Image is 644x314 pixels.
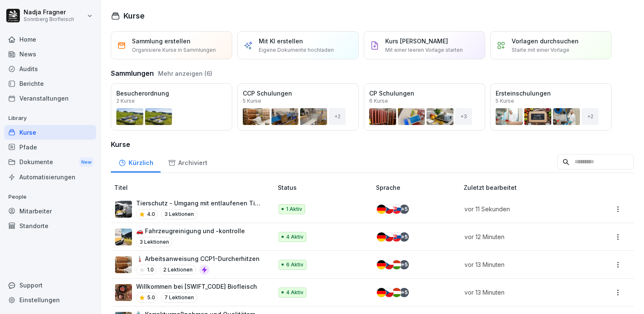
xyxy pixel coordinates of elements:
[286,233,303,241] p: 4 Aktiv
[116,89,227,98] p: Besucherordnung
[116,98,135,104] p: 2 Kurse
[115,256,132,273] img: hvxepc8g01zu3rjqex5ywi6r.png
[259,46,334,54] p: Eigene Dokumente hochladen
[400,205,409,214] div: + 5
[4,76,96,91] a: Berichte
[79,157,94,167] div: New
[4,112,96,125] p: Library
[464,183,590,192] p: Zuletzt bearbeitet
[243,89,353,98] p: CCP Schulungen
[392,260,401,269] img: hu.svg
[4,154,96,170] a: DokumenteNew
[136,237,172,247] p: 3 Lektionen
[114,183,274,192] p: Titel
[4,32,96,47] a: Home
[512,46,569,54] p: Starte mit einer Vorlage
[464,260,580,269] p: vor 13 Minuten
[392,205,401,214] img: sk.svg
[24,9,74,16] p: Nadja Fragner
[115,284,132,301] img: vq64qnx387vm2euztaeei3pt.png
[376,183,460,192] p: Sprache
[582,108,598,125] div: + 2
[377,232,386,242] img: de.svg
[384,288,394,297] img: cz.svg
[464,288,580,297] p: vor 13 Minuten
[490,83,612,130] a: Ersteinschulungen5 Kurse+2
[384,260,394,269] img: cz.svg
[384,232,394,242] img: cz.svg
[377,205,386,214] img: de.svg
[364,83,485,130] a: CP Schulungen6 Kurse+3
[385,46,463,54] p: Mit einer leeren Vorlage starten
[4,91,96,106] a: Veranstaltungen
[278,183,373,192] p: Status
[4,154,96,170] div: Dokumente
[132,46,216,54] p: Organisiere Kurse in Sammlungen
[385,37,448,45] p: Kurs [PERSON_NAME]
[4,293,96,307] a: Einstellungen
[111,83,232,130] a: Besucherordnung2 Kurse
[4,204,96,218] a: Mitarbeiter
[392,232,401,242] img: sk.svg
[132,37,191,45] p: Sammlung erstellen
[136,226,245,235] p: 🚗 Fahrzeugreinigung und -kontrolle
[377,260,386,269] img: de.svg
[4,170,96,184] a: Automatisierungen
[4,190,96,204] p: People
[369,89,480,98] p: CP Schulungen
[384,205,394,214] img: cz.svg
[455,108,472,125] div: + 3
[115,201,132,218] img: bamexjacmri6zjb590eznjuv.png
[286,261,303,269] p: 6 Aktiv
[136,282,257,291] p: Willkommen bei [SWIFT_CODE] Biofleisch
[392,288,401,297] img: hu.svg
[4,47,96,61] a: News
[496,89,606,98] p: Ersteinschulungen
[400,232,409,242] div: + 5
[329,108,346,125] div: + 2
[512,37,579,45] p: Vorlagen durchsuchen
[158,69,212,78] button: Mehr anzeigen (6)
[259,37,303,45] p: Mit KI erstellen
[464,232,580,241] p: vor 12 Minuten
[136,199,264,208] p: Tierschutz - Umgang mit entlaufenen Tieren
[111,139,634,149] h3: Kurse
[147,210,155,218] p: 4.0
[4,140,96,154] a: Pfade
[369,98,388,104] p: 6 Kurse
[24,16,74,22] p: Sonnberg Biofleisch
[136,254,260,263] p: 🌡️ Arbeitsanweisung CCP1-Durcherhitzen
[111,68,154,78] h3: Sammlungen
[4,278,96,293] div: Support
[286,289,303,296] p: 4 Aktiv
[400,288,409,297] div: + 5
[161,151,215,173] a: Archiviert
[147,294,155,301] p: 5.0
[496,98,514,104] p: 5 Kurse
[377,288,386,297] img: de.svg
[4,218,96,233] a: Standorte
[160,265,196,275] p: 2 Lektionen
[115,229,132,245] img: fh1uvn449maj2eaxxuiav0c6.png
[111,151,161,173] a: Kürzlich
[4,61,96,76] div: Audits
[4,125,96,140] a: Kurse
[400,260,409,269] div: + 5
[123,10,145,21] h1: Kurse
[161,293,197,303] p: 7 Lektionen
[286,205,302,213] p: 1 Aktiv
[147,266,154,274] p: 1.0
[464,205,580,213] p: vor 11 Sekunden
